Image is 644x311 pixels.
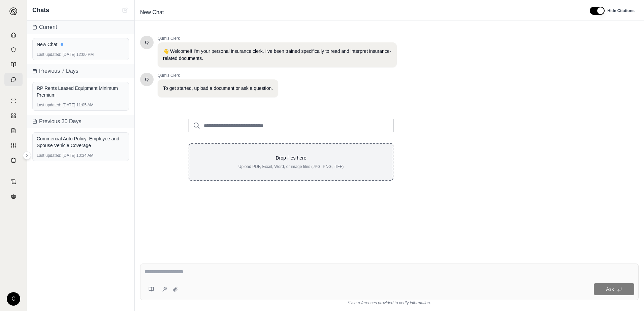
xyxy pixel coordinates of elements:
a: Coverage Table [4,153,23,167]
div: Previous 30 Days [27,115,134,128]
span: Last updated: [37,52,61,57]
button: Expand sidebar [7,5,20,18]
div: RP Rents Leased Equipment Minimum Premium [37,85,125,98]
div: [DATE] 12:00 PM [37,52,125,57]
a: Chat [4,73,23,86]
span: Last updated: [37,102,61,108]
div: *Use references provided to verify information. [140,300,639,306]
a: Claim Coverage [4,124,23,137]
a: Policy Comparisons [4,109,23,123]
button: New Chat [121,6,129,14]
a: Custom Report [4,139,23,152]
p: Upload PDF, Excel, Word, or image files (JPG, PNG, TIFF) [200,164,382,169]
button: Ask [594,283,634,295]
span: Hello [145,76,149,83]
img: Expand sidebar [9,7,18,15]
div: [DATE] 10:34 AM [37,153,125,158]
span: Ask [606,286,614,292]
span: Qumis Clerk [158,73,278,78]
div: [DATE] 11:05 AM [37,102,125,108]
a: Legal Search Engine [4,190,23,203]
span: Hide Citations [607,8,635,13]
div: C [7,292,20,306]
p: Drop files here [200,154,382,161]
a: Documents Vault [4,43,23,57]
span: Qumis Clerk [158,36,397,41]
div: New Chat [37,41,125,48]
p: 👋 Welcome!! I'm your personal insurance clerk. I've been trained specifically to read and interpr... [163,48,391,62]
a: Single Policy [4,94,23,108]
span: Hello [145,39,149,46]
a: Prompt Library [4,58,23,71]
a: Contract Analysis [4,175,23,188]
div: Current [27,21,134,34]
div: Commercial Auto Policy: Employee and Spouse Vehicle Coverage [37,135,125,149]
span: Chats [32,5,49,15]
p: To get started, upload a document or ask a question. [163,85,273,92]
div: Previous 7 Days [27,64,134,78]
div: Edit Title [137,7,582,18]
span: New Chat [137,7,166,18]
a: Home [4,28,23,42]
button: Expand sidebar [23,151,31,160]
span: Last updated: [37,153,61,158]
